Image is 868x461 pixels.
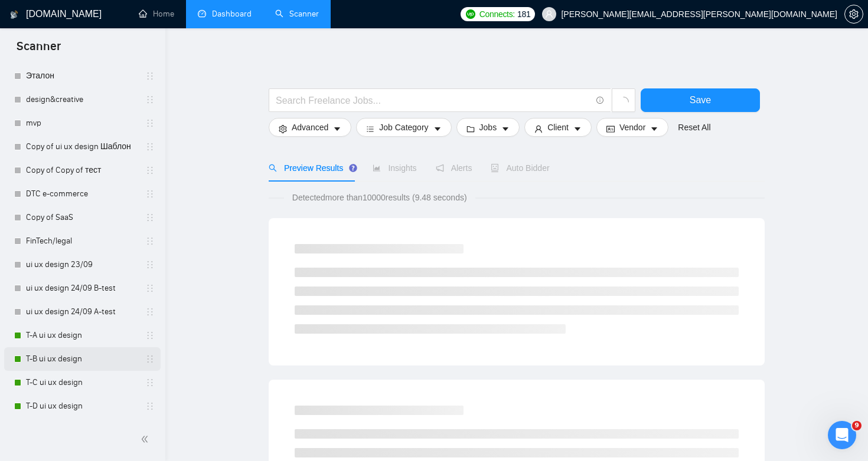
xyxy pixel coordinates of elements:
span: holder [145,95,155,104]
span: Client [547,121,569,134]
button: Save [641,88,760,112]
span: Preview Results [269,163,354,173]
a: T-C ui ux design [26,371,138,394]
a: T-B ui ux design [26,347,138,371]
span: Detected more than 10000 results (9.48 seconds) [284,191,475,204]
a: Reset All [678,121,710,134]
span: holder [145,166,155,175]
span: Save [690,93,711,107]
img: upwork-logo.png [466,9,475,19]
span: Insights [373,163,416,173]
span: bars [366,124,374,133]
img: logo [10,5,18,24]
a: homeHome [139,9,174,19]
span: holder [145,118,155,128]
span: Scanner [7,38,70,62]
span: search [269,164,277,172]
span: holder [145,71,155,81]
span: caret-down [501,124,510,133]
div: Tooltip anchor [348,163,358,173]
button: userClientcaret-down [524,118,592,137]
span: holder [145,213,155,222]
span: Auto Bidder [491,163,549,173]
span: folder [466,124,475,133]
span: info-circle [596,97,604,104]
span: double-left [141,433,152,445]
button: setting [844,5,863,24]
a: DTC e-commerce [26,182,138,206]
a: T-D ui ux design [26,394,138,418]
a: T-A ui ux design [26,324,138,347]
a: Copy of ui ux design Шаблон [26,135,138,159]
button: folderJobscaret-down [456,118,520,137]
span: setting [279,124,287,133]
span: notification [436,164,444,172]
iframe: Intercom live chat [828,421,856,449]
a: Эталон [26,64,138,88]
span: 181 [517,8,530,21]
a: Copy of SaaS [26,206,138,229]
span: caret-down [333,124,341,133]
a: design&creative [26,88,138,111]
span: holder [145,401,155,411]
span: holder [145,236,155,246]
span: holder [145,378,155,387]
span: user [534,124,543,133]
span: holder [145,307,155,317]
span: holder [145,260,155,269]
span: setting [845,9,863,19]
a: Copy of Copy of тест [26,159,138,182]
span: Vendor [619,121,645,134]
a: dashboardDashboard [198,9,252,19]
span: holder [145,142,155,152]
span: idcard [606,124,615,133]
span: loading [618,97,629,107]
span: Jobs [479,121,497,134]
span: caret-down [650,124,658,133]
span: caret-down [433,124,442,133]
span: Advanced [292,121,328,134]
span: Job Category [379,121,428,134]
button: idcardVendorcaret-down [596,118,668,137]
a: ui ux design 24/09 A-test [26,300,138,324]
a: ui ux design 23/09 [26,253,138,276]
span: holder [145,331,155,340]
span: robot [491,164,499,172]
a: setting [844,9,863,19]
span: holder [145,189,155,199]
span: area-chart [373,164,381,172]
span: Connects: [479,8,515,21]
button: barsJob Categorycaret-down [356,118,451,137]
button: settingAdvancedcaret-down [269,118,351,137]
a: mvp [26,111,138,135]
a: FinTech/legal [26,229,138,253]
input: Search Freelance Jobs... [276,93,591,108]
span: holder [145,354,155,364]
span: Alerts [436,163,472,173]
a: ui ux design 24/09 B-test [26,276,138,300]
span: 9 [852,421,862,430]
span: caret-down [573,124,582,133]
a: searchScanner [275,9,319,19]
span: holder [145,284,155,293]
span: user [545,10,553,18]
